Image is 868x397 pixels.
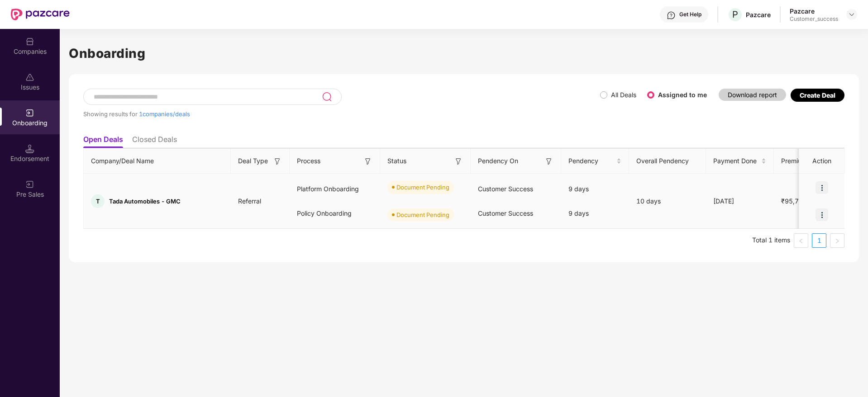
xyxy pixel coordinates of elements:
[719,89,786,101] button: Download report
[752,233,790,248] li: Total 1 items
[812,234,826,247] a: 1
[11,9,70,20] img: New Pazcare Logo
[544,157,553,166] img: svg+xml;base64,PHN2ZyB3aWR0aD0iMTYiIGhlaWdodD0iMTYiIHZpZXdCb3g9IjAgMCAxNiAxNiIgZmlsbD0ibm9uZSIgeG...
[667,11,676,20] img: svg+xml;base64,PHN2ZyBpZD0iSGVscC0zMngzMiIgeG1sbnM9Imh0dHA6Ly93d3cudzMub3JnLzIwMDAvc3ZnIiB3aWR0aD...
[396,183,449,192] div: Document Pending
[297,156,320,166] span: Process
[25,73,34,82] img: svg+xml;base64,PHN2ZyBpZD0iSXNzdWVzX2Rpc2FibGVkIiB4bWxucz0iaHR0cDovL3d3dy53My5vcmcvMjAwMC9zdmciIH...
[290,177,380,201] div: Platform Onboarding
[478,156,518,166] span: Pendency On
[746,10,771,19] div: Pazcare
[139,110,190,118] span: 1 companies/deals
[794,233,808,248] li: Previous Page
[83,135,123,148] li: Open Deals
[454,157,463,166] img: svg+xml;base64,PHN2ZyB3aWR0aD0iMTYiIGhlaWdodD0iMTYiIHZpZXdCb3g9IjAgMCAxNiAxNiIgZmlsbD0ibm9uZSIgeG...
[83,110,600,118] div: Showing results for
[629,149,706,174] th: Overall Pendency
[25,144,34,153] img: svg+xml;base64,PHN2ZyB3aWR0aD0iMTQuNSIgaGVpZ2h0PSIxNC41IiB2aWV3Qm94PSIwIDAgMTYgMTYiIGZpbGw9Im5vbm...
[794,233,808,248] button: left
[478,185,533,193] span: Customer Success
[835,238,840,244] span: right
[679,11,701,18] div: Get Help
[800,91,835,99] div: Create Deal
[774,197,814,205] span: ₹95,760
[798,238,804,244] span: left
[790,15,838,23] div: Customer_success
[713,156,759,166] span: Payment Done
[25,180,34,189] img: svg+xml;base64,PHN2ZyB3aWR0aD0iMjAiIGhlaWdodD0iMjAiIHZpZXdCb3g9IjAgMCAyMCAyMCIgZmlsbD0ibm9uZSIgeG...
[732,9,738,20] span: P
[363,157,372,166] img: svg+xml;base64,PHN2ZyB3aWR0aD0iMTYiIGhlaWdodD0iMTYiIHZpZXdCb3g9IjAgMCAxNiAxNiIgZmlsbD0ibm9uZSIgeG...
[25,109,34,118] img: svg+xml;base64,PHN2ZyB3aWR0aD0iMjAiIGhlaWdodD0iMjAiIHZpZXdCb3g9IjAgMCAyMCAyMCIgZmlsbD0ibm9uZSIgeG...
[706,149,774,174] th: Payment Done
[396,210,449,219] div: Document Pending
[69,43,859,63] h1: Onboarding
[568,156,615,166] span: Pendency
[561,149,629,174] th: Pendency
[812,233,826,248] li: 1
[790,7,838,15] div: Pazcare
[290,201,380,226] div: Policy Onboarding
[238,156,268,166] span: Deal Type
[774,149,833,174] th: Premium Paid
[84,149,231,174] th: Company/Deal Name
[706,196,774,206] div: [DATE]
[322,91,332,102] img: svg+xml;base64,PHN2ZyB3aWR0aD0iMjQiIGhlaWdodD0iMjUiIHZpZXdCb3g9IjAgMCAyNCAyNSIgZmlsbD0ibm9uZSIgeG...
[91,194,105,208] div: T
[830,233,844,248] button: right
[830,233,844,248] li: Next Page
[629,196,706,206] div: 10 days
[561,177,629,201] div: 9 days
[816,181,828,194] img: icon
[273,157,282,166] img: svg+xml;base64,PHN2ZyB3aWR0aD0iMTYiIGhlaWdodD0iMTYiIHZpZXdCb3g9IjAgMCAxNiAxNiIgZmlsbD0ibm9uZSIgeG...
[231,197,268,205] span: Referral
[387,156,406,166] span: Status
[25,37,34,46] img: svg+xml;base64,PHN2ZyBpZD0iQ29tcGFuaWVzIiB4bWxucz0iaHR0cDovL3d3dy53My5vcmcvMjAwMC9zdmciIHdpZHRoPS...
[109,198,181,205] span: Tada Automobiles - GMC
[799,149,844,174] th: Action
[478,209,533,217] span: Customer Success
[611,91,636,99] label: All Deals
[658,91,707,99] label: Assigned to me
[132,135,177,148] li: Closed Deals
[848,11,855,18] img: svg+xml;base64,PHN2ZyBpZD0iRHJvcGRvd24tMzJ4MzIiIHhtbG5zPSJodHRwOi8vd3d3LnczLm9yZy8yMDAwL3N2ZyIgd2...
[816,208,828,221] img: icon
[561,201,629,226] div: 9 days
